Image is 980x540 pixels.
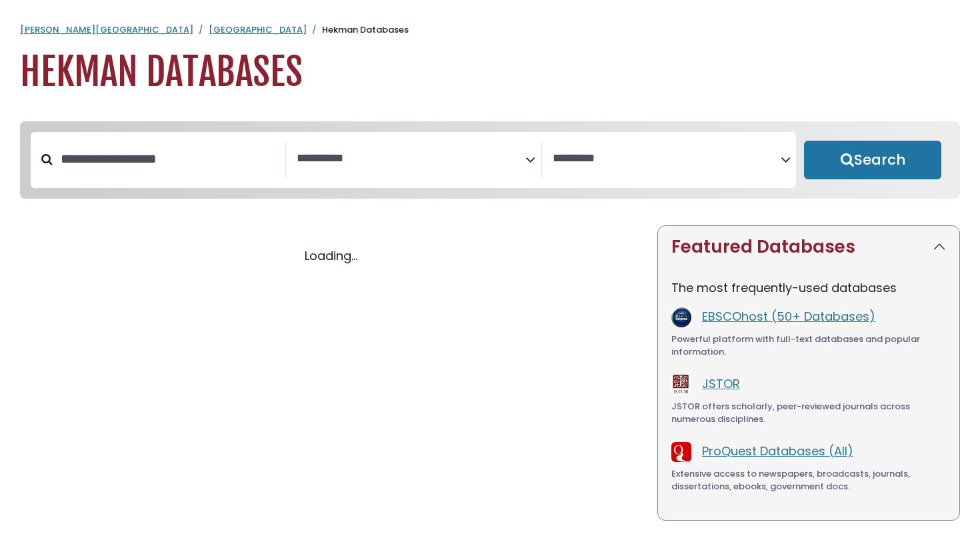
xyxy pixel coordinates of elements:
[553,152,781,166] textarea: Search
[658,226,959,268] button: Featured Databases
[297,152,525,166] textarea: Search
[20,121,960,199] nav: Search filters
[702,308,875,325] a: EBSCOhost (50+ Databases)
[671,333,946,359] div: Powerful platform with full-text databases and popular information.
[307,23,409,37] li: Hekman Databases
[20,247,641,265] div: Loading...
[20,23,193,36] a: [PERSON_NAME][GEOGRAPHIC_DATA]
[209,23,307,36] a: [GEOGRAPHIC_DATA]
[702,443,853,459] a: ProQuest Databases (All)
[671,279,946,297] p: The most frequently-used databases
[702,375,740,392] a: JSTOR
[53,148,285,170] input: Search database by title or keyword
[20,23,960,37] nav: breadcrumb
[671,467,946,493] div: Extensive access to newspapers, broadcasts, journals, dissertations, ebooks, government docs.
[804,141,941,179] button: Submit for Search Results
[671,400,946,426] div: JSTOR offers scholarly, peer-reviewed journals across numerous disciplines.
[20,50,960,95] h1: Hekman Databases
